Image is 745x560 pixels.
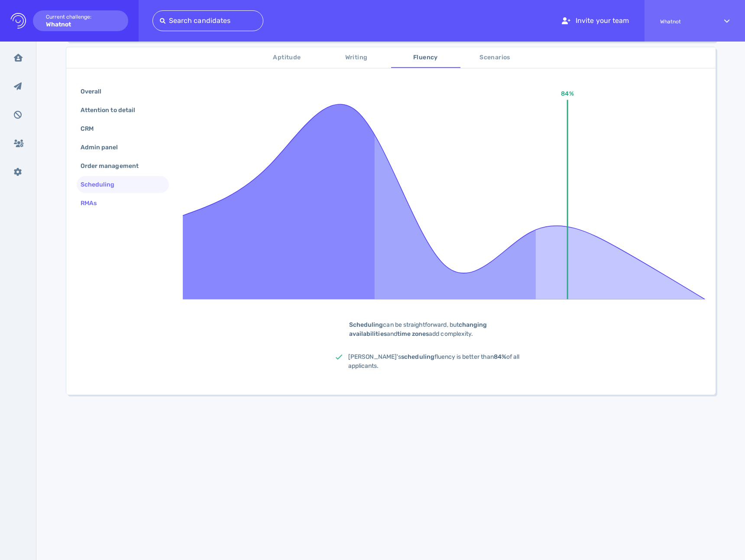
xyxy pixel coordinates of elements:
[396,52,455,63] span: Fluency
[79,141,129,154] div: Admin panel
[79,160,149,172] div: Order management
[79,197,107,209] div: RMAs
[561,90,573,97] text: 84%
[336,320,552,338] div: can be straightforward, but and add complexity.
[79,85,112,98] div: Overall
[348,353,520,370] span: [PERSON_NAME]'s fluency is better than of all applicants.
[327,52,386,63] span: Writing
[79,122,104,135] div: CRM
[466,52,525,63] span: Scenarios
[660,19,709,25] span: Whatnot
[79,104,146,116] div: Attention to detail
[349,321,383,328] b: Scheduling
[258,52,317,63] span: Aptitude
[397,330,429,338] b: time zones
[494,353,506,360] b: 84%
[401,353,434,360] b: scheduling
[79,178,125,191] div: Scheduling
